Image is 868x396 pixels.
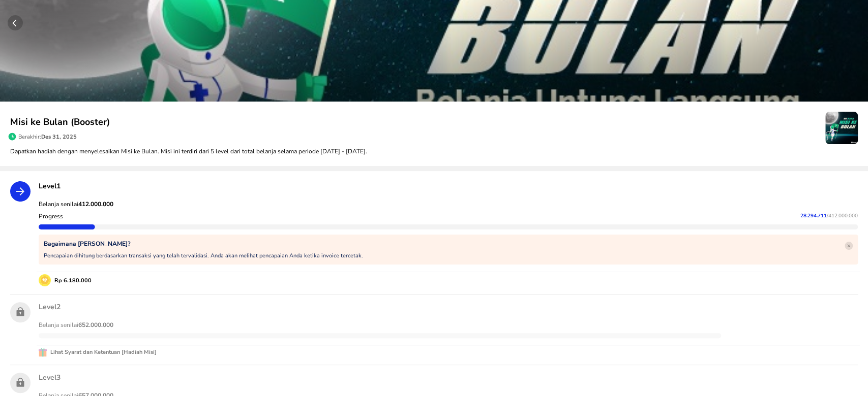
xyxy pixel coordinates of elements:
strong: 652.000.000 [78,321,113,329]
p: Dapatkan hadiah dengan menyelesaikan Misi ke Bulan. Misi ini terdiri dari 5 level dari total bela... [10,147,858,156]
p: Lihat Syarat dan Ketentuan [Hadiah Misi] [47,348,157,357]
p: Misi ke Bulan (Booster) [10,115,825,129]
span: 28.294.711 [800,212,827,219]
span: Belanja senilai [39,321,113,329]
p: Bagaimana [PERSON_NAME]? [44,240,363,248]
span: / 412.000.000 [827,212,858,219]
p: Berakhir: [18,133,77,141]
span: Des 31, 2025 [41,133,77,141]
img: mission-icon-23354 [825,112,858,144]
strong: 412.000.000 [78,200,113,208]
p: Progress [39,212,63,220]
span: Belanja senilai [39,200,113,208]
p: Rp 6.180.000 [51,276,92,285]
p: Pencapaian dihitung berdasarkan transaksi yang telah tervalidasi. Anda akan melihat pencapaian An... [44,252,363,259]
p: Level 3 [39,373,858,382]
p: Level 1 [39,181,858,191]
p: Level 2 [39,302,858,312]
